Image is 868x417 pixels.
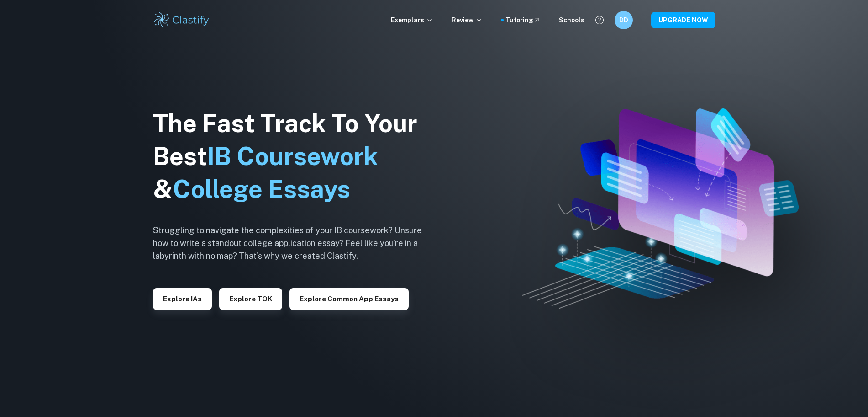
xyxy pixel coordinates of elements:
[207,142,378,171] span: IB Coursework
[153,294,212,303] a: Explore IAs
[289,294,409,303] a: Explore Common App essays
[592,12,607,28] button: Help and Feedback
[219,288,282,310] button: Explore TOK
[153,11,211,29] img: Clastify logo
[173,175,350,203] span: College Essays
[219,294,282,303] a: Explore TOK
[618,15,629,25] h6: DD
[289,288,409,310] button: Explore Common App essays
[391,15,433,25] p: Exemplars
[651,12,715,28] button: UPGRADE NOW
[153,288,212,310] button: Explore IAs
[505,15,541,25] a: Tutoring
[153,224,436,262] h6: Struggling to navigate the complexities of your IB coursework? Unsure how to write a standout col...
[559,15,584,25] a: Schools
[522,108,799,309] img: Clastify hero
[615,11,633,29] button: DD
[153,107,436,206] h1: The Fast Track To Your Best &
[452,15,483,25] p: Review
